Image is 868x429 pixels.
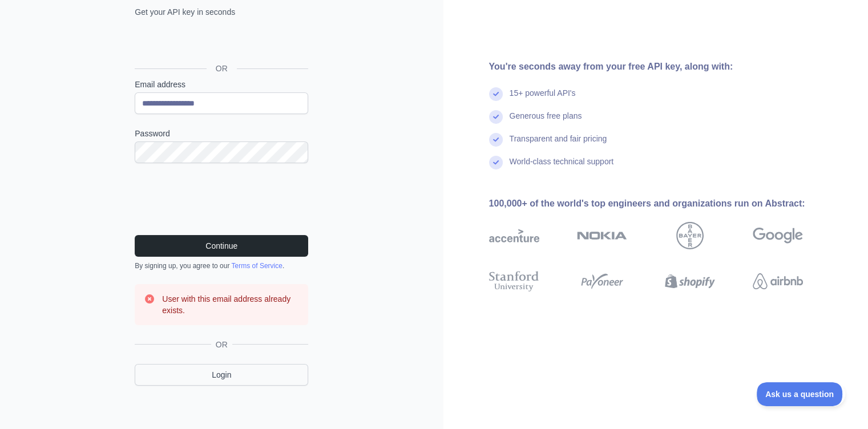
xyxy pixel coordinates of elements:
a: Login [135,364,308,386]
img: nokia [577,222,627,249]
h3: User with this email address already exists. [162,293,299,316]
div: 15+ powerful API's [510,87,576,110]
img: check mark [489,156,503,169]
img: google [753,222,803,249]
img: shopify [665,269,715,294]
div: 100,000+ of the world's top engineers and organizations run on Abstract: [489,197,839,211]
div: You're seconds away from your free API key, along with: [489,60,839,74]
img: airbnb [753,269,803,294]
iframe: Sign in with Google Button [129,30,312,55]
img: accenture [489,222,539,249]
span: OR [211,339,232,350]
img: check mark [489,133,503,147]
iframe: reCAPTCHA [135,177,308,221]
img: check mark [489,87,503,101]
div: Transparent and fair pricing [510,133,607,156]
img: payoneer [577,269,627,294]
div: By signing up, you agree to our . [135,261,308,270]
p: Get your API key in seconds [135,6,308,18]
a: Terms of Service [231,262,282,270]
img: stanford university [489,269,539,294]
span: OR [207,63,237,74]
img: bayer [676,222,704,249]
div: Generous free plans [510,110,582,133]
label: Email address [135,79,308,90]
iframe: Toggle Customer Support [757,382,845,406]
button: Continue [135,235,308,257]
img: check mark [489,110,503,124]
label: Password [135,128,308,139]
div: World-class technical support [510,156,614,179]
